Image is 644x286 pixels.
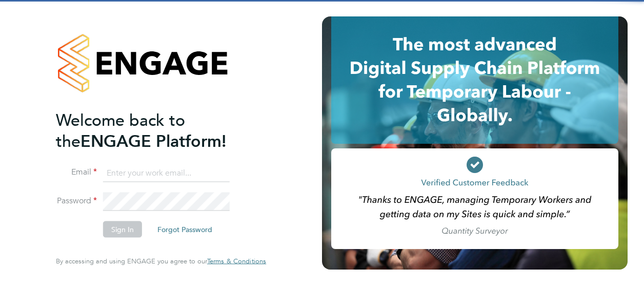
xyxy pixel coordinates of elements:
[56,167,97,178] label: Email
[56,257,266,265] span: By accessing and using ENGAGE you agree to our
[103,221,142,238] button: Sign In
[56,110,185,151] span: Welcome back to the
[207,257,266,265] a: Terms & Conditions
[56,196,97,206] label: Password
[149,221,220,238] button: Forgot Password
[56,109,256,151] h2: ENGAGE Platform!
[103,164,230,182] input: Enter your work email...
[207,257,266,265] span: Terms & Conditions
